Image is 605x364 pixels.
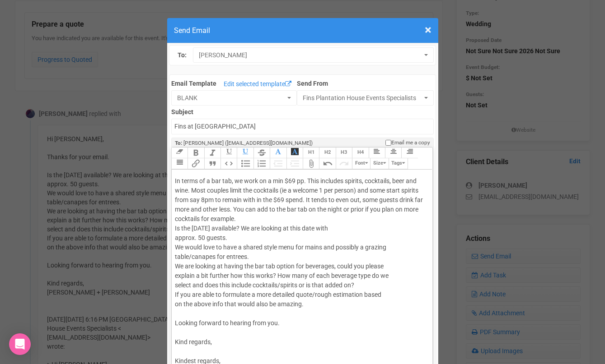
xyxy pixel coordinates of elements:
[253,158,270,169] button: Numbers
[385,147,401,158] button: Align Center
[175,300,304,308] span: on the above info that would also be amazing.
[204,158,220,169] button: Quote
[319,158,335,169] button: Undo
[303,158,319,169] button: Attach Files
[391,139,430,147] span: Email me a copy
[199,51,422,60] span: [PERSON_NAME]
[270,158,286,169] button: Decrease Level
[175,234,227,241] span: approx. 50 guests.
[324,149,331,155] span: H2
[177,93,285,102] span: BLANK
[175,244,386,251] span: We would love to have a shared style menu for mains and possibly a grazing
[204,147,220,158] button: Italic
[175,272,389,279] span: explain a bit further how this works? How many of each beverage type do we
[253,147,270,158] button: Strikethrough
[270,147,286,158] button: Font Colour
[286,147,303,158] button: Font Background
[303,93,422,102] span: Fins Plantation House Events Specialists
[171,158,188,169] button: Align Justified
[178,51,187,60] label: To:
[297,77,434,88] label: Send From
[9,333,31,355] div: Open Intercom Messenger
[175,263,384,270] span: We are looking at having the bar tab option for beverages, could you please
[352,158,370,169] button: Font
[220,158,237,169] button: Code
[175,140,182,146] strong: To:
[303,147,319,158] button: Heading 1
[336,147,352,158] button: Heading 3
[175,225,328,232] span: Is the [DATE] available? We are looking at this date with
[357,149,364,155] span: H4
[319,147,335,158] button: Heading 2
[175,281,354,289] span: select and does this include cocktails/spirits or is that added on?
[341,149,347,155] span: H3
[352,147,368,158] button: Heading 4
[425,23,431,37] span: ×
[370,158,388,169] button: Size
[237,158,253,169] button: Bullets
[389,158,408,169] button: Tags
[175,253,249,260] span: table/canapes for entrees.
[188,147,204,158] button: Bold
[175,291,381,298] span: If you are able to formulate a more detailed quote/rough estimation based
[369,147,385,158] button: Align Left
[175,319,280,327] span: Looking forward to hearing from you.
[183,140,313,146] span: [PERSON_NAME] ([EMAIL_ADDRESS][DOMAIN_NAME])
[171,147,188,158] button: Clear Formatting at cursor
[308,149,314,155] span: H1
[174,25,431,36] h4: Send Email
[401,147,417,158] button: Align Right
[237,147,253,158] button: Underline Colour
[171,79,216,88] label: Email Template
[336,158,352,169] button: Redo
[171,106,434,116] label: Subject
[286,158,303,169] button: Increase Level
[175,338,212,346] span: Kind regards,
[220,147,237,158] button: Underline
[188,158,204,169] button: Link
[221,79,294,90] a: Edit selected template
